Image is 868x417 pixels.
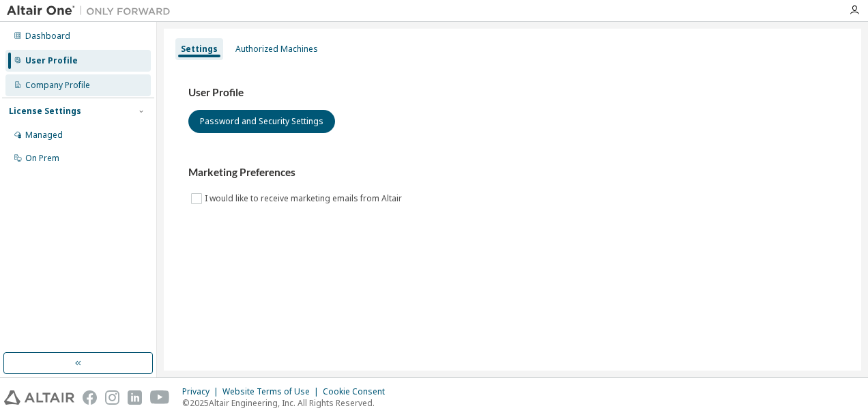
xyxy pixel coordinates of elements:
div: License Settings [9,106,81,117]
div: Cookie Consent [323,386,393,397]
div: Dashboard [25,31,70,42]
div: User Profile [25,55,78,66]
div: Managed [25,130,63,141]
img: altair_logo.svg [4,390,74,405]
div: On Prem [25,153,59,164]
div: Privacy [182,386,222,397]
img: Altair One [7,4,177,18]
h3: User Profile [188,86,837,100]
img: facebook.svg [83,390,97,405]
div: Website Terms of Use [222,386,323,397]
div: Authorized Machines [235,44,318,55]
img: linkedin.svg [128,390,142,405]
label: I would like to receive marketing emails from Altair [205,190,405,207]
button: Password and Security Settings [188,110,335,133]
h3: Marketing Preferences [188,166,837,179]
div: Company Profile [25,80,90,91]
p: © 2025 Altair Engineering, Inc. All Rights Reserved. [182,397,393,409]
img: instagram.svg [105,390,119,405]
img: youtube.svg [150,390,170,405]
div: Settings [181,44,218,55]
